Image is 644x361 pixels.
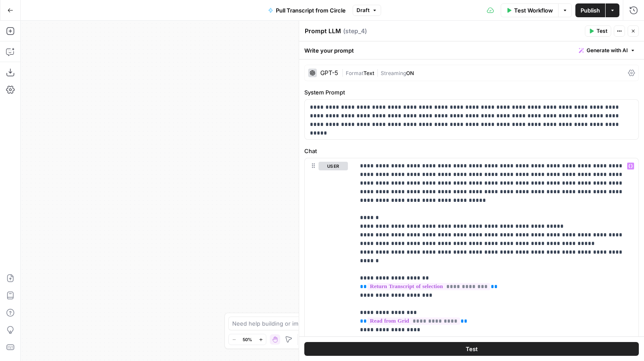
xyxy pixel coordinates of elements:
button: Test Workflow [501,3,558,17]
label: Chat [304,147,639,155]
span: Draft [357,6,369,14]
span: Text [363,70,374,76]
div: Write your prompt [299,41,644,59]
span: Test [466,345,478,353]
textarea: Prompt LLM [305,27,341,35]
span: Format [346,70,363,76]
button: Pull Transcript from Circle [263,3,351,17]
span: Test [597,27,607,35]
span: Test Workflow [514,6,553,15]
span: ON [406,70,414,76]
span: 50% [243,336,252,343]
span: | [374,68,381,77]
label: System Prompt [304,88,639,97]
button: user [319,162,348,170]
span: | [341,68,346,77]
span: ( step_4 ) [343,27,367,35]
div: GPT-5 [320,70,338,76]
span: Pull Transcript from Circle [276,6,346,15]
button: Generate with AI [575,45,639,56]
button: Draft [353,5,381,16]
button: Test [585,25,611,37]
button: Publish [575,3,605,17]
span: Publish [581,6,600,15]
button: Test [304,342,639,356]
span: Streaming [381,70,406,76]
span: Generate with AI [587,47,628,54]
